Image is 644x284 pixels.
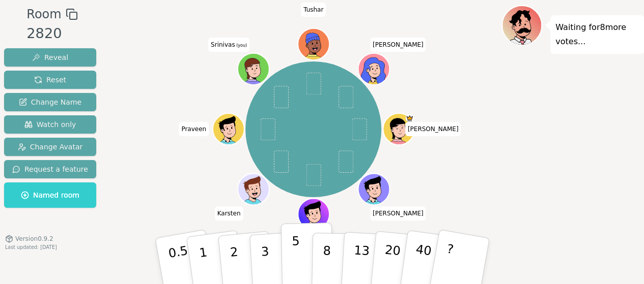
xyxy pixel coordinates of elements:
span: Watch only [24,119,76,130]
span: Last updated: [DATE] [5,244,57,250]
span: Click to change your name [208,38,249,52]
div: 2820 [26,23,77,44]
button: Version0.9.2 [5,235,53,243]
span: Named room [21,190,79,200]
button: Change Name [4,93,96,111]
button: Named room [4,182,96,208]
span: Click to change your name [370,206,426,220]
button: Click to change your avatar [238,54,268,84]
button: Reset [4,71,96,89]
span: Change Name [19,97,81,107]
span: Click to change your name [370,38,426,52]
button: Watch only [4,115,96,134]
span: Change Avatar [18,142,83,152]
span: Version 0.9.2 [15,235,53,243]
span: Click to change your name [301,3,326,17]
span: (you) [235,43,247,48]
span: Click to change your name [179,122,209,136]
span: Reveal [32,52,68,62]
span: Click to change your name [215,206,243,220]
button: Request a feature [4,160,96,178]
span: Reset [34,75,66,85]
span: Click to change your name [405,122,461,136]
p: Waiting for 8 more votes... [555,20,639,49]
span: Room [26,5,61,23]
span: Request a feature [12,164,88,174]
span: Sheila is the host [405,114,413,122]
button: Reveal [4,48,96,67]
button: Change Avatar [4,138,96,156]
